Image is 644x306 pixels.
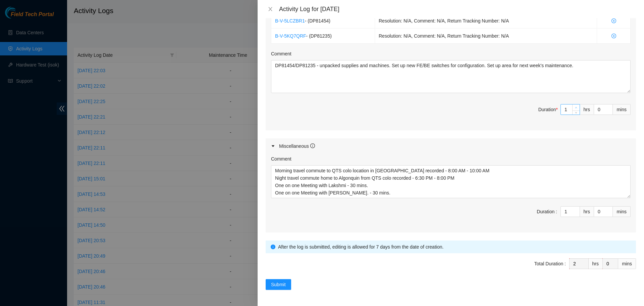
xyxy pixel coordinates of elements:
div: Activity Log for [DATE] [279,5,636,13]
span: up [574,106,578,110]
div: Miscellaneous info-circle [266,138,636,154]
td: Resolution: N/A, Comment: N/A, Return Tracking Number: N/A [375,29,597,44]
span: caret-right [271,144,275,148]
span: info-circle [271,245,275,249]
span: close-circle [601,18,627,23]
span: Submit [271,281,286,288]
span: info-circle [310,143,315,148]
textarea: Comment [271,60,631,93]
div: mins [618,258,636,269]
div: Duration : [537,208,557,215]
div: Duration [538,106,558,113]
div: Miscellaneous [279,142,315,150]
button: Submit [266,279,291,290]
a: B-V-5KQ7QRF [275,33,306,39]
div: hrs [589,258,603,269]
span: down [574,111,578,115]
button: Close [266,6,275,12]
td: Resolution: N/A, Comment: N/A, Return Tracking Number: N/A [375,13,597,29]
span: close-circle [601,34,627,38]
textarea: Comment [271,165,631,198]
a: B-V-5LCZBR1 [275,18,305,24]
label: Comment [271,155,291,163]
span: - ( DP81235 ) [306,33,332,39]
div: After the log is submitted, editing is allowed for 7 days from the date of creation. [278,243,631,251]
div: mins [613,206,631,217]
div: mins [613,104,631,115]
span: close [268,6,273,12]
span: Decrease Value [572,111,580,115]
div: Total Duration : [534,260,566,267]
div: hrs [580,206,594,217]
span: Increase Value [572,104,580,111]
div: hrs [580,104,594,115]
span: - ( DP81454 ) [305,18,330,24]
label: Comment [271,50,291,57]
